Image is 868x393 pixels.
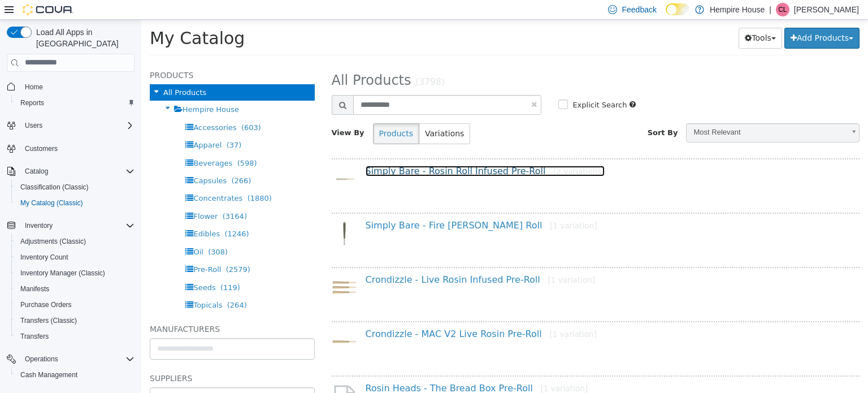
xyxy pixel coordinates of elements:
[20,332,49,341] span: Transfers
[20,142,62,156] a: Customers
[16,96,134,110] span: Reports
[16,196,134,210] span: My Catalog (Classic)
[16,180,93,194] a: Classification (Classic)
[100,103,120,112] span: (603)
[96,139,116,148] span: (598)
[428,80,485,91] label: Explicit Search
[2,118,139,133] button: Users
[41,85,98,94] span: Hempire House
[20,269,105,278] span: Inventory Manager (Classic)
[25,221,53,230] span: Inventory
[545,104,703,122] span: Most Relevant
[666,3,689,15] input: Dark Mode
[16,298,76,312] a: Purchase Orders
[8,303,173,316] h5: Manufacturers
[190,146,216,172] img: 150
[20,98,44,107] span: Reports
[16,251,134,264] span: Inventory Count
[794,3,859,16] p: [PERSON_NAME]
[52,139,91,148] span: Beverages
[778,3,787,16] span: CL
[190,53,270,68] span: All Products
[190,309,216,335] img: 150
[20,141,134,156] span: Customers
[23,4,73,15] img: Cova
[2,163,139,179] button: Catalog
[16,368,134,382] span: Cash Management
[20,237,86,246] span: Adjustments (Classic)
[20,316,77,325] span: Transfers (Classic)
[2,218,139,234] button: Inventory
[224,363,447,374] a: Rosin Heads - The Bread Box Pre-Roll[1 variation]
[52,245,80,254] span: Pre-Roll
[11,95,139,111] button: Reports
[20,119,134,132] span: Users
[52,228,62,236] span: Oil
[2,79,139,95] button: Home
[52,210,79,218] span: Edibles
[52,103,95,112] span: Accessories
[16,314,81,327] a: Transfers (Classic)
[412,147,463,156] small: [2 variations]
[16,368,82,382] a: Cash Management
[11,265,139,281] button: Inventory Manager (Classic)
[16,235,90,248] a: Adjustments (Classic)
[8,49,173,62] h5: Products
[190,201,216,226] img: 150
[190,255,216,280] img: 150
[52,264,74,272] span: Seeds
[406,256,454,265] small: [1 variation]
[8,352,173,365] h5: Suppliers
[20,80,47,94] a: Home
[16,266,110,280] a: Inventory Manager (Classic)
[16,282,134,296] span: Manifests
[20,165,134,178] span: Catalog
[11,249,139,265] button: Inventory Count
[11,329,139,344] button: Transfers
[622,4,656,15] span: Feedback
[20,253,68,262] span: Inventory Count
[666,15,666,16] span: Dark Mode
[81,192,106,201] span: (3164)
[16,282,54,296] a: Manifests
[25,355,58,364] span: Operations
[16,180,134,194] span: Classification (Classic)
[20,183,89,192] span: Classification (Classic)
[8,8,103,28] span: My Catalog
[20,80,134,94] span: Home
[11,179,139,195] button: Classification (Classic)
[232,103,278,124] button: Products
[409,201,456,210] small: [1 variation]
[274,57,303,67] small: (3798)
[224,146,463,157] a: Simply Bare - Rosin Roll Infused Pre-Roll[2 variations]
[16,330,134,343] span: Transfers
[25,83,43,92] span: Home
[79,264,99,272] span: (119)
[20,370,77,379] span: Cash Management
[224,309,455,319] a: Crondizzle - MAC V2 Live Rosin Pre-Roll[1 variation]
[20,119,47,132] button: Users
[90,157,110,165] span: (266)
[224,254,454,265] a: Crondizzle - Live Rosin Infused Pre-Roll[1 variation]
[20,219,134,232] span: Inventory
[2,351,139,367] button: Operations
[769,3,771,16] p: |
[11,281,139,297] button: Manifests
[190,109,223,117] span: View By
[11,313,139,329] button: Transfers (Classic)
[11,234,139,249] button: Adjustments (Classic)
[643,8,718,29] button: Add Products
[16,235,134,248] span: Adjustments (Classic)
[2,140,139,157] button: Customers
[16,196,88,210] a: My Catalog (Classic)
[11,367,139,383] button: Cash Management
[25,167,48,176] span: Catalog
[399,364,446,373] small: [1 variation]
[224,200,456,211] a: Simply Bare - Fire [PERSON_NAME] Roll[1 variation]
[106,174,131,183] span: (1880)
[52,121,80,129] span: Apparel
[506,109,537,117] span: Sort By
[16,314,134,327] span: Transfers (Classic)
[20,352,134,366] span: Operations
[597,8,641,29] button: Tools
